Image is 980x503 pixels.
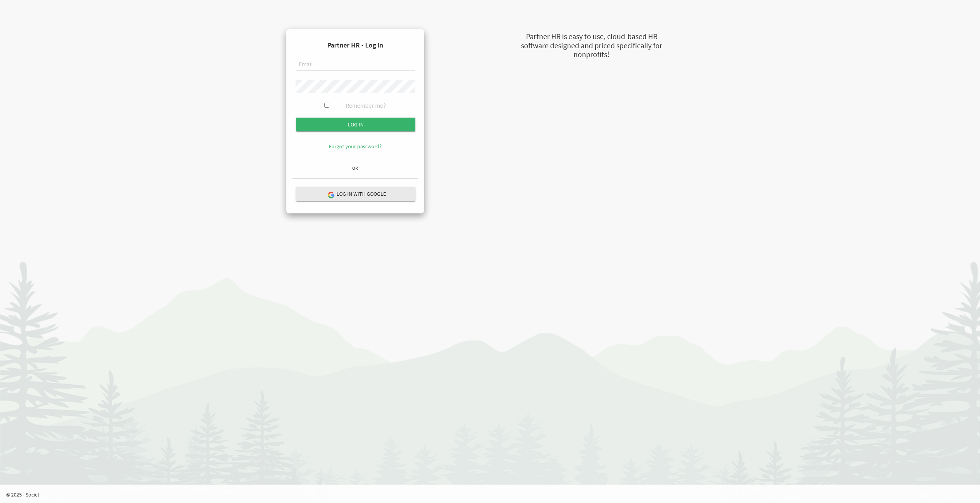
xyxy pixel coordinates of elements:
[329,143,382,150] a: Forgot your password?
[346,101,386,110] label: Remember me?
[292,165,418,170] h6: OR
[482,49,701,60] div: nonprofits!
[482,31,701,42] div: Partner HR is easy to use, cloud-based HR
[296,118,415,131] input: Log in
[292,35,418,55] h4: Partner HR - Log In
[482,40,701,51] div: software designed and priced specifically for
[296,58,415,71] input: Email
[6,491,980,498] p: © 2025 - Societ
[296,187,415,201] button: Log in with Google
[327,191,334,198] img: google-logo.png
